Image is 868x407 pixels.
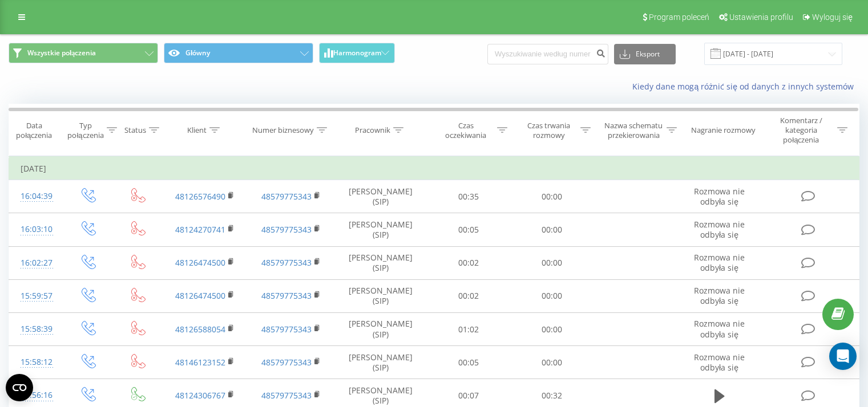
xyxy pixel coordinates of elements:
[21,318,51,340] div: 15:58:39
[175,324,225,335] a: 48126588054
[175,224,225,235] a: 48124270741
[21,384,51,406] div: 15:56:16
[261,290,312,301] a: 48579775343
[691,125,756,135] div: Nagranie rozmowy
[510,180,593,213] td: 00:00
[334,313,427,346] td: [PERSON_NAME] (SIP)
[261,324,312,335] a: 48579775343
[829,343,857,370] div: Open Intercom Messenger
[510,279,593,312] td: 00:00
[175,357,225,368] a: 48146123152
[175,191,225,202] a: 48126576490
[6,374,33,401] button: Open CMP widget
[21,185,51,207] div: 16:04:39
[427,246,510,279] td: 00:02
[510,346,593,379] td: 00:00
[427,213,510,246] td: 00:05
[334,180,427,213] td: [PERSON_NAME] (SIP)
[427,279,510,312] td: 00:02
[614,44,676,64] button: Eksport
[333,49,381,57] span: Harmonogram
[694,186,745,207] span: Rozmowa nie odbyła się
[812,13,853,22] span: Wyloguj się
[21,218,51,241] div: 16:03:10
[67,121,103,140] div: Typ połączenia
[334,246,427,279] td: [PERSON_NAME] (SIP)
[9,43,158,63] button: Wszystkie połączenia
[694,219,745,240] span: Rozmowa nie odbyła się
[319,43,395,63] button: Harmonogram
[694,352,745,373] span: Rozmowa nie odbyła się
[510,213,593,246] td: 00:00
[649,13,709,22] span: Program poleceń
[604,121,664,140] div: Nazwa schematu przekierowania
[9,121,59,140] div: Data połączenia
[438,121,495,140] div: Czas oczekiwania
[261,257,312,268] a: 48579775343
[355,125,390,135] div: Pracownik
[9,157,859,180] td: [DATE]
[694,285,745,306] span: Rozmowa nie odbyła się
[520,121,578,140] div: Czas trwania rozmowy
[487,44,608,64] input: Wyszukiwanie według numeru
[261,224,312,235] a: 48579775343
[427,346,510,379] td: 00:05
[164,43,313,63] button: Główny
[768,116,834,145] div: Komentarz / kategoria połączenia
[175,257,225,268] a: 48126474500
[21,252,51,274] div: 16:02:27
[427,313,510,346] td: 01:02
[334,213,427,246] td: [PERSON_NAME] (SIP)
[124,125,146,135] div: Status
[175,390,225,401] a: 48124306767
[694,252,745,273] span: Rozmowa nie odbyła się
[261,390,312,401] a: 48579775343
[21,285,51,307] div: 15:59:57
[187,125,207,135] div: Klient
[27,48,96,58] span: Wszystkie połączenia
[261,357,312,368] a: 48579775343
[729,13,793,22] span: Ustawienia profilu
[334,346,427,379] td: [PERSON_NAME] (SIP)
[175,290,225,301] a: 48126474500
[427,180,510,213] td: 00:35
[21,351,51,373] div: 15:58:12
[334,279,427,312] td: [PERSON_NAME] (SIP)
[252,125,314,135] div: Numer biznesowy
[261,191,312,202] a: 48579775343
[510,313,593,346] td: 00:00
[510,246,593,279] td: 00:00
[694,318,745,339] span: Rozmowa nie odbyła się
[632,81,859,92] a: Kiedy dane mogą różnić się od danych z innych systemów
